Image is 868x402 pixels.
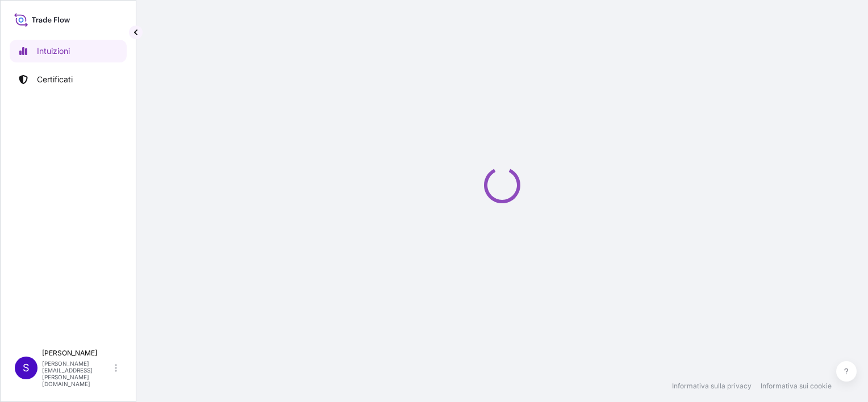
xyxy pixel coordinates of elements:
[42,349,112,358] p: [PERSON_NAME]
[37,74,73,85] p: Certificati
[761,382,832,391] a: Informativa sui cookie
[23,362,30,374] span: S
[672,382,752,391] a: Informativa sulla privacy
[37,45,70,57] p: Intuizioni
[10,68,127,91] a: Certificati
[42,360,112,387] p: [PERSON_NAME][EMAIL_ADDRESS][PERSON_NAME][DOMAIN_NAME]
[10,40,127,62] a: Intuizioni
